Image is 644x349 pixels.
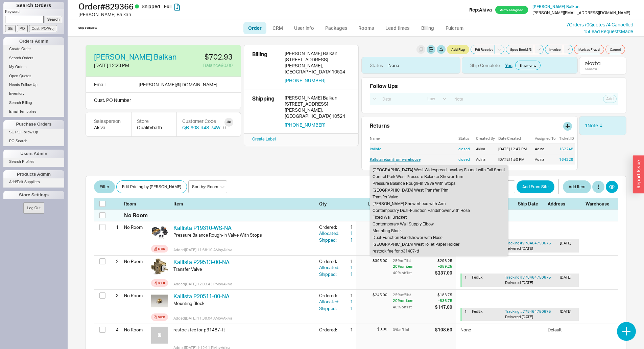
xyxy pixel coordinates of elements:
[522,246,533,251] span: [DATE]
[476,147,496,151] div: Akiva
[319,305,341,311] div: Shipped:
[370,122,575,129] div: Returns
[78,2,324,11] h1: Order # 829366
[17,25,28,32] input: PO
[356,224,387,229] div: $260.00
[94,53,177,61] a: [PERSON_NAME] Balkan
[3,81,64,88] a: Needs Follow Up
[182,124,220,131] a: QB-908-R48-74W
[341,327,353,333] div: 1
[124,221,148,233] div: No Room
[173,266,314,272] div: Transfer Valve
[5,25,16,32] input: SE
[319,299,341,305] div: Allocated:
[173,224,232,231] a: Kallista P19310-WS-NA
[268,22,288,34] a: CRM
[560,309,576,320] div: [DATE]
[285,95,350,101] div: [PERSON_NAME] Balkan
[388,62,399,68] div: None
[606,96,614,102] span: Add
[110,221,119,233] div: 1
[158,246,165,252] div: Spec
[243,22,266,34] a: Order
[3,45,64,52] a: Create Order
[3,158,64,165] a: Search Profiles
[173,281,314,287] div: Added [DATE] 12:03:43 PM by Akiva
[319,237,353,243] button: Shipped:1
[560,275,576,285] div: [DATE]
[505,62,512,68] button: Yes
[252,50,279,84] div: Billing
[319,201,353,207] div: Qty
[319,299,353,305] button: Allocated:1
[341,237,353,243] div: 1
[505,280,521,285] span: Delivered
[3,178,64,186] a: Add/Edit Suppliers
[158,280,165,286] div: Spec
[151,279,168,287] a: Spec
[435,298,452,303] div: – $36.75
[151,313,168,321] a: Spec
[29,25,57,32] input: Cust. PO/Proj
[354,22,379,34] a: Rooms
[341,258,353,264] div: 1
[341,271,353,277] div: 1
[585,122,603,129] div: 1 Note
[173,315,314,321] div: Added [DATE] 11:39:04 AM by Akiva
[603,95,617,103] button: Add
[3,63,64,70] a: My Orders
[341,292,353,299] div: 1
[517,180,554,193] button: Add From Site
[373,194,505,200] div: Transfer Valve
[110,256,119,267] div: 2
[137,118,171,125] div: Store
[585,67,600,71] div: Score: 0.1
[578,47,600,52] span: Mark as Fraud
[356,212,387,219] div: $900.00
[5,9,64,16] p: Keyword:
[78,26,97,30] div: Ship complete
[373,167,505,173] div: [GEOGRAPHIC_DATA] West Widespread Lavatory Faucet with Tall Spout
[522,280,533,285] span: [DATE]
[124,256,148,267] div: No Room
[285,63,350,75] div: [PERSON_NAME] , [GEOGRAPHIC_DATA] 10524
[373,180,505,187] div: Pressure Balance Rough-In Valve With Stops
[341,305,353,311] div: 1
[393,304,434,310] div: 40 % off list
[498,136,532,141] div: Date Created
[471,45,495,54] button: Pdf Receipt
[393,298,434,303] div: 20 % on item
[506,45,534,54] button: Spec Book3/3
[515,61,541,70] a: Shipments
[451,94,569,104] input: Note
[3,90,64,97] a: Inventory
[586,201,613,207] div: Warehouse
[505,275,551,280] a: Tracking #778464750675
[532,4,579,9] span: [PERSON_NAME] Balkan
[151,327,168,344] img: no_photo
[319,258,341,264] div: Ordered:
[548,201,581,207] div: Address
[45,16,63,23] input: Search
[476,157,496,162] div: Adina
[373,207,505,214] div: Contemporary Dual-Function Handshower with Hose
[585,122,603,129] a: 1Note
[110,290,119,301] div: 3
[373,241,505,248] div: [GEOGRAPHIC_DATA] West Toilet Paper Holder
[151,292,168,309] img: zab75484_rgb_lwll3w
[285,78,326,84] button: [PHONE_NUMBER]
[86,93,241,109] div: Cust. PO Number
[289,22,319,34] a: User info
[110,324,119,335] div: 4
[373,248,505,255] div: restock fee for p31487-tt
[173,293,230,300] a: Kallista P20511-00-NA
[356,201,387,207] div: List Price
[319,305,353,311] button: Shipped:1
[548,327,581,333] div: Default
[370,157,421,162] a: Kallista return from warehouse
[3,99,64,106] a: Search Billing
[393,327,434,333] div: 0 % off list
[223,124,226,131] div: 0
[373,187,505,194] div: [GEOGRAPHIC_DATA] West Transfer Trim
[535,136,556,141] div: Assigned To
